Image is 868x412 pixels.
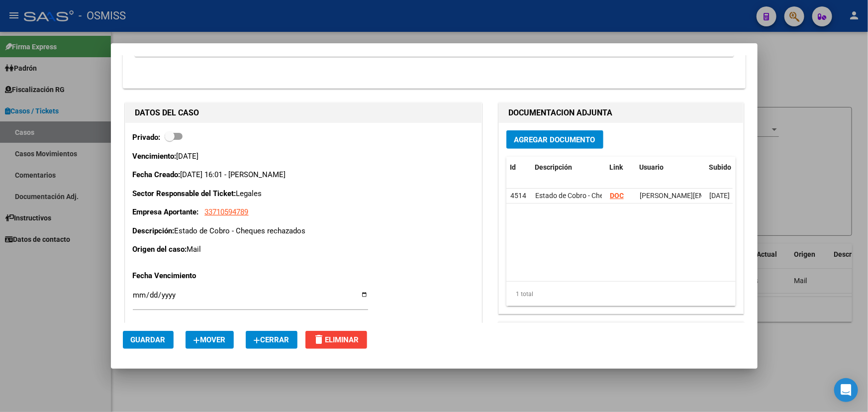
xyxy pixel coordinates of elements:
button: Cerrar [246,331,297,349]
strong: Sector Responsable del Ticket: [133,189,236,198]
datatable-header-cell: Subido [705,157,755,178]
span: 33710594789 [205,207,249,216]
strong: Empresa Aportante: [133,207,199,216]
p: [DATE] [133,151,474,162]
strong: Descripción: [133,226,175,235]
button: Agregar Documento [506,130,603,149]
span: Estado de Cobro - Cheques rechazados [535,192,656,200]
datatable-header-cell: Link [606,157,636,178]
strong: Vencimiento: [133,152,177,161]
span: 4514 [510,192,526,200]
span: Agregar Documento [514,135,595,144]
span: Id [510,163,516,171]
strong: DATOS DEL CASO [135,108,199,117]
strong: Origen del caso: [133,245,187,254]
mat-icon: delete [313,333,325,345]
span: Mover [193,335,226,344]
strong: Privado: [133,133,161,142]
span: Eliminar [313,335,359,344]
datatable-header-cell: Usuario [636,157,705,178]
span: Descripción [535,163,573,171]
button: Guardar [123,331,174,349]
span: Subido [709,163,732,171]
span: Usuario [640,163,664,171]
a: DOC [610,192,624,200]
button: Mover [186,331,234,349]
datatable-header-cell: Descripción [531,157,606,178]
p: Fecha Vencimiento [133,270,235,282]
span: Link [610,163,623,171]
span: Cerrar [254,335,289,344]
div: Open Intercom Messenger [834,378,858,402]
div: 1 total [506,282,736,307]
span: Guardar [131,335,166,344]
p: Estado de Cobro - Cheques rechazados [133,225,474,237]
datatable-header-cell: Id [506,157,531,178]
p: Mail [133,244,474,255]
p: Legales [133,188,474,200]
span: [DATE] [709,192,730,200]
p: [DATE] 16:01 - [PERSON_NAME] [133,169,474,181]
h1: DOCUMENTACION ADJUNTA [509,107,733,119]
strong: Fecha Creado: [133,170,181,179]
button: Eliminar [305,331,367,349]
